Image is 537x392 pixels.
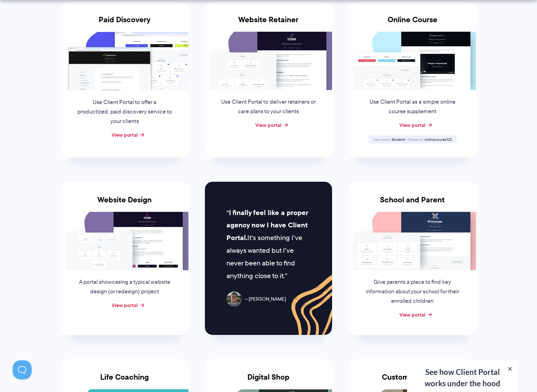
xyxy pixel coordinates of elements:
[399,121,425,129] a: View portal
[61,373,188,389] h3: Life Coaching
[226,206,311,282] p: It’s something I’ve always wanted but I’ve never been able to find anything close to it.
[392,137,405,142] span: Student
[407,137,423,142] span: Password
[112,301,138,309] a: View portal
[349,373,476,389] h3: Custom Furniture
[112,131,138,139] a: View portal
[13,360,32,379] iframe: Toggle Customer Support
[349,195,476,212] h3: School and Parent
[61,195,188,212] h3: Website Design
[349,15,476,32] h3: Online Course
[61,15,188,32] h3: Paid Discovery
[226,207,308,243] strong: I finally feel like a proper agency now I have Client Portal.
[424,137,452,142] span: onlinecourse123
[76,98,173,126] p: Use Client Portal to offer a productized, paid discovery service to your clients
[255,121,281,129] a: View portal
[364,97,461,116] p: Use Client Portal as a simple online course supplement
[205,373,332,389] h3: Digital Shop
[245,295,286,304] span: [PERSON_NAME]
[220,97,317,116] p: Use Client Portal to deliver retainers or care plans to your clients
[399,311,425,318] a: View portal
[364,278,461,306] p: Give parents a place to find key information about your school for their enrolled children
[76,278,173,297] p: A portal showcasing a typical website design (or redesign) project
[205,15,332,32] h3: Website Retainer
[373,137,391,142] span: Username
